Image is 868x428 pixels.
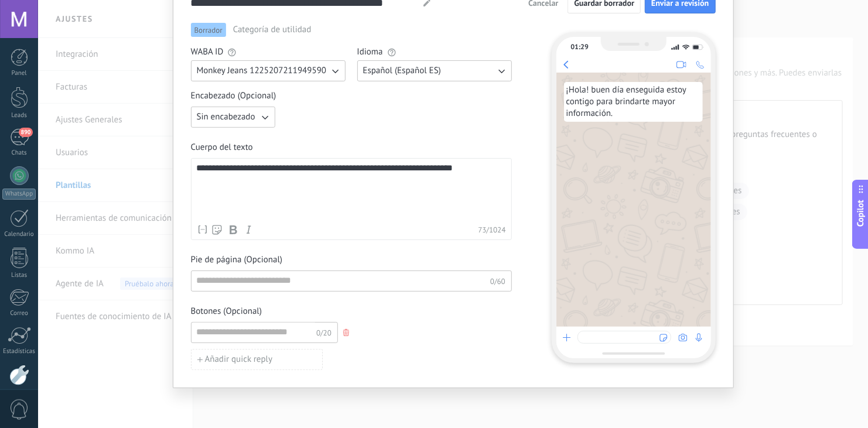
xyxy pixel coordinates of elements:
span: Sin encabezado [197,111,255,123]
span: Español (Español ES) [363,65,442,77]
span: 0/20 [316,328,332,338]
button: Monkey Jeans 1225207211949590 [191,60,346,81]
div: Leads [2,112,36,119]
div: Estadísticas [2,348,36,355]
span: Botones (Opcional) [191,306,262,317]
span: WABA ID [191,46,224,58]
span: ¡Hola! buen día enseguida estoy contigo para brindarte mayor información. [566,84,700,119]
div: Chats [2,149,36,157]
span: Monkey Jeans 1225207211949590 [197,65,327,77]
button: Añadir quick reply [191,349,323,370]
span: Añadir quick reply [205,355,273,364]
span: Copilot [855,200,867,227]
span: Borrador [191,23,226,37]
div: Correo [2,310,36,317]
button: Sin encabezado [191,107,275,128]
span: Encabezado (Opcional) [191,90,276,102]
span: 73 / 1024 [478,225,505,234]
div: 01:29 [571,43,589,52]
span: Pie de página (Opcional) [191,254,283,266]
span: 890 [19,128,32,137]
span: 0/60 [490,276,505,286]
span: Idioma [357,46,383,58]
div: Panel [2,70,36,77]
div: Listas [2,272,36,279]
span: Cuerpo del texto [191,142,253,153]
button: Español (Español ES) [357,60,512,81]
span: Categoría de utilidad [233,24,312,36]
div: Calendario [2,231,36,238]
div: Ajustes [2,389,36,396]
div: WhatsApp [2,189,36,200]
